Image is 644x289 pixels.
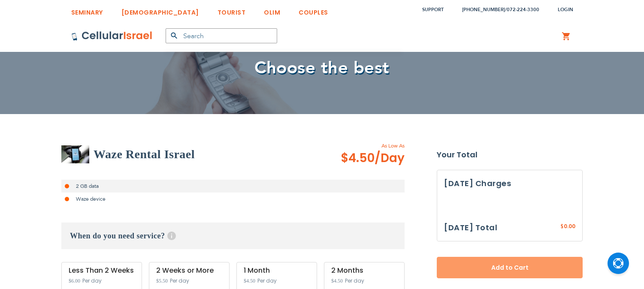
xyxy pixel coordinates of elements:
[244,267,310,274] div: 1 Month
[82,277,102,285] span: Per day
[444,177,575,190] h3: [DATE] Charges
[167,232,176,240] span: Help
[254,56,390,80] span: Choose the best
[444,221,497,234] h3: [DATE] Total
[121,2,199,18] a: [DEMOGRAPHIC_DATA]
[156,267,222,274] div: 2 Weeks or More
[257,277,277,285] span: Per day
[437,148,583,161] strong: Your Total
[375,150,405,167] span: /Day
[71,2,103,18] a: SEMINARY
[560,223,564,231] span: $
[61,223,405,249] h3: When do you need service?
[454,3,539,16] li: /
[558,6,573,13] span: Login
[166,28,277,43] input: Search
[264,2,280,18] a: OLIM
[507,6,539,13] a: 072-224-3300
[564,223,575,230] span: 0.00
[156,278,168,284] span: $5.50
[331,278,343,284] span: $4.50
[61,193,405,205] li: Waze device
[170,277,189,285] span: Per day
[244,278,255,284] span: $4.50
[331,267,397,274] div: 2 Months
[61,145,89,163] img: Waze Rental Israel
[69,267,135,274] div: Less Than 2 Weeks
[299,2,328,18] a: COUPLES
[71,31,153,41] img: Cellular Israel Logo
[345,277,364,285] span: Per day
[422,6,444,13] a: Support
[341,150,405,167] span: $4.50
[94,146,195,163] h2: Waze Rental Israel
[462,6,505,13] a: [PHONE_NUMBER]
[317,142,405,150] span: As Low As
[61,180,405,193] li: 2 GB data
[218,2,246,18] a: TOURIST
[69,278,80,284] span: $6.00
